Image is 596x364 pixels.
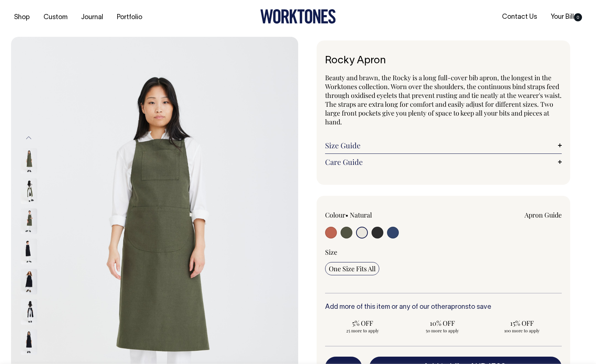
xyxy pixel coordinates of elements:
input: 10% OFF 50 more to apply [405,317,480,336]
button: Previous [23,130,34,146]
span: 10% OFF [408,319,476,328]
h1: Rocky Apron [325,55,562,67]
img: olive [21,148,37,174]
a: Custom [41,11,70,24]
span: 15% OFF [488,319,556,328]
a: Size Guide [325,141,562,150]
input: One Size Fits All [325,262,379,275]
img: charcoal [21,269,37,295]
div: Colour [325,211,420,219]
span: 0 [574,13,582,21]
span: One Size Fits All [329,264,376,273]
a: Portfolio [114,11,145,24]
a: Care Guide [325,158,562,166]
a: Shop [11,11,33,24]
span: 100 more to apply [488,328,556,333]
input: 5% OFF 25 more to apply [325,317,400,336]
span: 50 more to apply [408,328,476,333]
img: charcoal [21,299,37,325]
a: aprons [447,304,468,310]
span: 5% OFF [329,319,397,328]
input: 15% OFF 100 more to apply [484,317,560,336]
a: Your Bill0 [548,11,585,23]
span: Beauty and brawn, the Rocky is a long full-cover bib apron, the longest in the Worktones collecti... [325,73,562,126]
label: Natural [350,211,372,219]
img: charcoal [21,329,37,355]
a: Journal [78,11,106,24]
a: Apron Guide [524,211,562,219]
h6: Add more of this item or any of our other to save [325,304,562,311]
img: olive [21,209,37,234]
img: olive [21,179,37,204]
span: 25 more to apply [329,328,397,333]
span: • [345,211,348,219]
img: charcoal [21,239,37,265]
div: Size [325,248,562,257]
a: Contact Us [499,11,540,23]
